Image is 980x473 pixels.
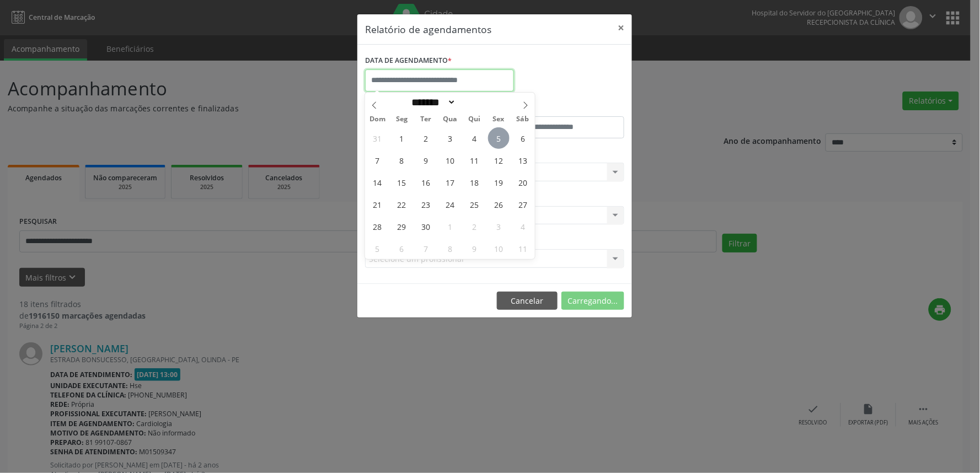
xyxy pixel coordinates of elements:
h5: Relatório de agendamentos [365,22,491,36]
span: Setembro 27, 2025 [512,193,534,215]
span: Setembro 28, 2025 [367,216,388,237]
span: Ter [414,116,438,123]
span: Setembro 21, 2025 [367,193,388,215]
span: Outubro 6, 2025 [391,238,413,259]
span: Setembro 26, 2025 [488,193,510,215]
span: Setembro 15, 2025 [391,171,413,193]
span: Setembro 8, 2025 [391,149,413,171]
span: Setembro 22, 2025 [391,193,413,215]
span: Qua [438,116,462,123]
button: Close [610,14,632,41]
span: Seg [389,116,414,123]
span: Setembro 14, 2025 [367,171,388,193]
span: Setembro 4, 2025 [464,127,485,149]
span: Setembro 9, 2025 [415,149,437,171]
span: Outubro 1, 2025 [440,216,461,237]
span: Setembro 23, 2025 [415,193,437,215]
span: Dom [365,116,389,123]
label: ATÉ [497,99,624,116]
input: Year [456,96,492,108]
label: DATA DE AGENDAMENTO [365,52,452,69]
button: Cancelar [497,292,558,310]
span: Setembro 5, 2025 [488,127,510,149]
span: Setembro 29, 2025 [391,216,413,237]
span: Outubro 5, 2025 [367,238,388,259]
span: Outubro 9, 2025 [464,238,485,259]
span: Setembro 11, 2025 [464,149,485,171]
span: Setembro 6, 2025 [512,127,534,149]
span: Setembro 10, 2025 [440,149,461,171]
span: Setembro 19, 2025 [488,171,510,193]
span: Outubro 7, 2025 [415,238,437,259]
button: Carregando... [561,292,624,310]
span: Setembro 20, 2025 [512,171,534,193]
span: Outubro 8, 2025 [440,238,461,259]
span: Setembro 30, 2025 [415,216,437,237]
span: Sex [486,116,511,123]
span: Qui [462,116,486,123]
span: Setembro 7, 2025 [367,149,388,171]
span: Setembro 1, 2025 [391,127,413,149]
span: Outubro 10, 2025 [488,238,510,259]
span: Setembro 3, 2025 [440,127,461,149]
span: Setembro 25, 2025 [464,193,485,215]
select: Month [408,96,457,108]
span: Setembro 12, 2025 [488,149,510,171]
span: Setembro 13, 2025 [512,149,534,171]
span: Setembro 18, 2025 [464,171,485,193]
span: Outubro 3, 2025 [488,216,510,237]
span: Setembro 2, 2025 [415,127,437,149]
span: Outubro 4, 2025 [512,216,534,237]
span: Outubro 11, 2025 [512,238,534,259]
span: Setembro 16, 2025 [415,171,437,193]
span: Outubro 2, 2025 [464,216,485,237]
span: Agosto 31, 2025 [367,127,388,149]
span: Setembro 17, 2025 [440,171,461,193]
span: Sáb [511,116,535,123]
span: Setembro 24, 2025 [440,193,461,215]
